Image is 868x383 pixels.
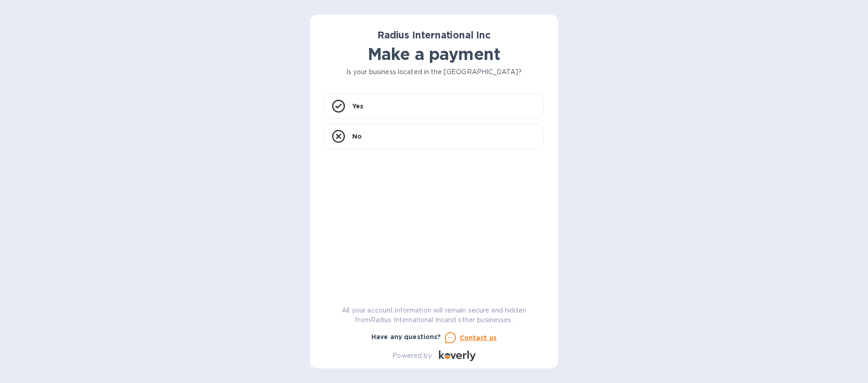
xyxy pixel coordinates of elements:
[324,67,544,77] p: Is your business located in the [GEOGRAPHIC_DATA]?
[392,351,431,361] p: Powered by
[352,102,363,111] p: Yes
[324,306,544,325] p: All your account information will remain secure and hidden from Radius International Inc and othe...
[324,44,544,64] h1: Make a payment
[352,132,362,141] p: No
[377,29,491,41] b: Radius International Inc
[460,334,497,341] u: Contact us
[371,333,441,340] b: Have any questions?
